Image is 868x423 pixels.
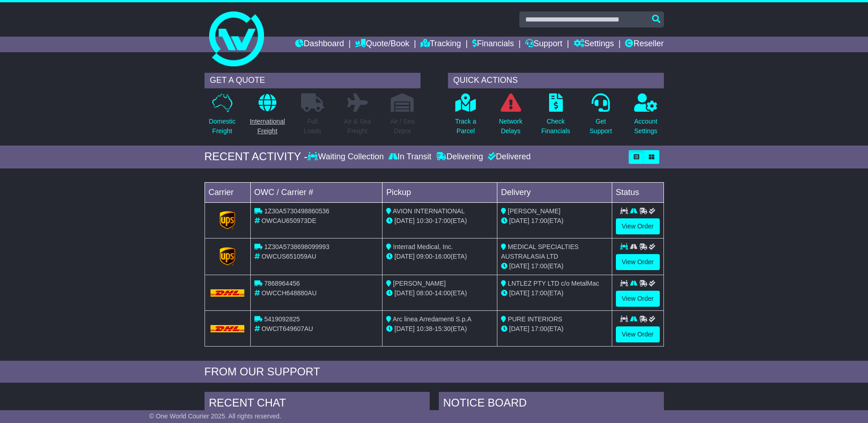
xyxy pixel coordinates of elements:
a: DomesticFreight [208,93,236,141]
a: Settings [574,37,614,52]
span: 1Z30A5730498860536 [264,207,329,215]
div: - (ETA) [386,252,493,261]
span: 17:00 [531,262,547,270]
td: OWC / Carrier # [250,182,383,202]
span: © One World Courier 2025. All rights reserved. [149,412,281,420]
a: View Order [616,291,660,307]
a: Financials [472,37,514,52]
span: OWCIT649607AU [261,325,313,332]
span: PURE INTERIORS [508,315,562,323]
div: (ETA) [501,288,608,298]
p: Get Support [589,117,612,136]
span: [DATE] [509,289,529,297]
span: 09:00 [416,253,432,260]
img: DHL.png [210,289,245,297]
span: OWCUS651059AU [261,253,316,260]
div: In Transit [386,152,434,162]
a: Track aParcel [455,93,477,141]
span: 5419092825 [264,315,300,323]
span: [PERSON_NAME] [393,280,446,287]
td: Pickup [383,182,497,202]
span: AVION INTERNATIONAL [393,207,464,215]
div: GET A QUOTE [205,73,421,88]
div: RECENT ACTIVITY - [205,150,308,163]
a: CheckFinancials [541,93,571,141]
span: Interrad Medical, Inc. [393,243,453,250]
span: 17:00 [531,289,547,297]
span: 17:00 [531,217,547,224]
td: Status [612,182,663,202]
p: Network Delays [499,117,522,136]
div: - (ETA) [386,216,493,226]
span: [PERSON_NAME] [508,207,561,215]
a: Dashboard [295,37,344,52]
a: Tracking [421,37,461,52]
span: [DATE] [394,325,415,332]
p: Full Loads [301,117,324,136]
span: MEDICAL SPECIALTIES AUSTRALASIA LTD [501,243,579,260]
span: 17:00 [531,325,547,332]
span: 15:30 [435,325,451,332]
td: Carrier [205,182,250,202]
div: Delivering [434,152,485,162]
p: Air & Sea Freight [344,117,371,136]
img: GetCarrierServiceLogo [220,247,235,266]
p: Track a Parcel [455,117,476,136]
div: Waiting Collection [307,152,386,162]
img: GetCarrierServiceLogo [220,211,235,229]
a: View Order [616,326,660,342]
div: - (ETA) [386,324,493,334]
div: RECENT CHAT [205,392,430,417]
div: Delivered [485,152,531,162]
span: 17:00 [435,217,451,224]
img: DHL.png [210,325,245,332]
a: View Order [616,218,660,234]
p: Air / Sea Depot [390,117,415,136]
a: Support [525,37,562,52]
span: 7868964456 [264,280,300,287]
span: OWCAU650973DE [261,217,316,224]
a: AccountSettings [634,93,658,141]
span: 16:00 [435,253,451,260]
div: - (ETA) [386,288,493,298]
span: 08:00 [416,289,432,297]
span: [DATE] [394,217,415,224]
div: FROM OUR SUPPORT [205,365,664,379]
div: (ETA) [501,324,608,334]
div: NOTICE BOARD [439,392,664,417]
a: Quote/Book [355,37,409,52]
span: [DATE] [509,325,529,332]
span: 10:30 [416,217,432,224]
div: (ETA) [501,216,608,226]
span: [DATE] [509,217,529,224]
div: QUICK ACTIONS [448,73,664,88]
p: Check Financials [541,117,570,136]
span: Arc linea Arredamenti S.p.A [393,315,471,323]
span: 10:38 [416,325,432,332]
a: Reseller [625,37,663,52]
span: 14:00 [435,289,451,297]
div: (ETA) [501,261,608,271]
td: Delivery [497,182,612,202]
a: GetSupport [589,93,612,141]
span: [DATE] [394,253,415,260]
p: International Freight [250,117,285,136]
span: [DATE] [509,262,529,270]
span: OWCCH648880AU [261,289,317,297]
span: 1Z30A5738698099993 [264,243,329,250]
p: Account Settings [634,117,658,136]
span: LNTLEZ PTY LTD c/o MetalMac [508,280,599,287]
span: [DATE] [394,289,415,297]
a: InternationalFreight [249,93,286,141]
a: NetworkDelays [498,93,523,141]
a: View Order [616,254,660,270]
p: Domestic Freight [209,117,235,136]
